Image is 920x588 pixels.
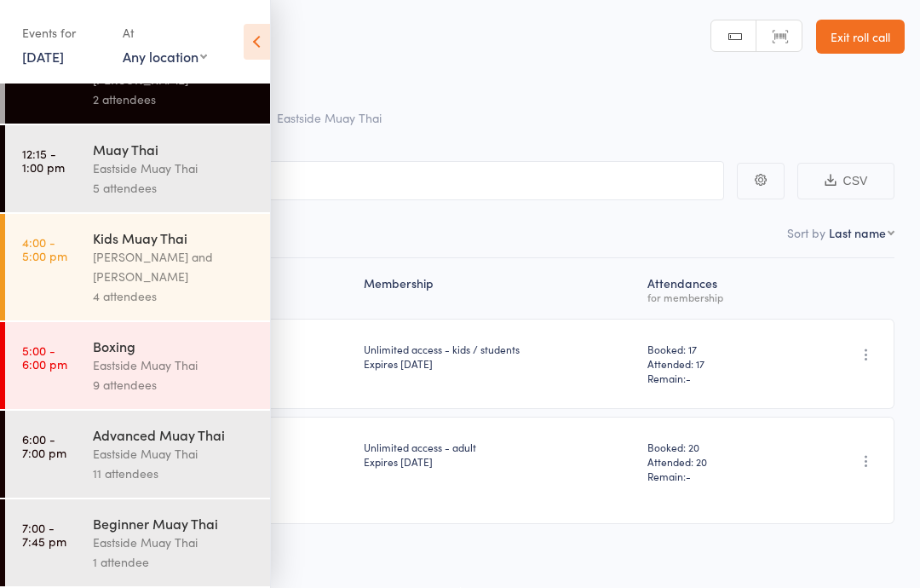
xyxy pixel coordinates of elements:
div: 4 attendees [93,286,256,306]
time: 6:00 - 7:00 pm [22,432,66,459]
div: [PERSON_NAME] and [PERSON_NAME] [93,247,256,286]
div: Last name [829,224,886,241]
a: 12:15 -1:00 pmMuay ThaiEastside Muay Thai5 attendees [5,125,270,212]
div: Muay Thai [93,140,256,159]
div: Atten­dances [641,266,791,311]
time: 7:00 - 7:45 pm [22,521,66,548]
div: for membership [647,291,784,303]
a: 7:00 -7:45 pmBeginner Muay ThaiEastside Muay Thai1 attendee [5,499,270,586]
div: Any location [123,47,207,66]
a: 6:00 -7:00 pmAdvanced Muay ThaiEastside Muay Thai11 attendees [5,411,270,498]
span: Remain: [647,469,784,483]
time: 4:00 - 5:00 pm [22,235,67,262]
span: - [686,371,691,385]
a: 5:00 -6:00 pmBoxingEastside Muay Thai9 attendees [5,322,270,409]
label: Sort by [787,224,825,241]
div: Beginner Muay Thai [93,514,256,533]
div: 5 attendees [93,178,256,198]
a: Exit roll call [816,20,905,54]
button: CSV [797,163,894,199]
div: Boxing [93,337,256,355]
div: Eastside Muay Thai [93,355,256,375]
div: Membership [357,266,641,311]
time: 7:00 - 8:00 am [22,58,66,85]
div: Eastside Muay Thai [93,159,256,178]
div: 9 attendees [93,375,256,395]
span: Remain: [647,371,784,385]
time: 12:15 - 1:00 pm [22,147,65,174]
a: 4:00 -5:00 pmKids Muay Thai[PERSON_NAME] and [PERSON_NAME]4 attendees [5,214,270,320]
time: 5:00 - 6:00 pm [22,343,67,371]
a: [DATE] [22,47,64,66]
div: Unlimited access - adult [364,440,634,469]
div: Expires [DATE] [364,454,634,469]
span: Eastside Muay Thai [277,109,382,126]
div: Advanced Muay Thai [93,425,256,444]
span: Attended: 17 [647,356,784,371]
span: Attended: 20 [647,454,784,469]
div: Kids Muay Thai [93,228,256,247]
div: 1 attendee [93,552,256,572]
div: 11 attendees [93,464,256,483]
span: Booked: 17 [647,342,784,356]
input: Search by name [26,161,724,200]
div: Eastside Muay Thai [93,533,256,552]
div: Expires [DATE] [364,356,634,371]
div: At [123,19,207,47]
div: Events for [22,19,106,47]
span: Booked: 20 [647,440,784,454]
div: Eastside Muay Thai [93,444,256,464]
div: 2 attendees [93,89,256,109]
div: Unlimited access - kids / students [364,342,634,371]
span: - [686,469,691,483]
